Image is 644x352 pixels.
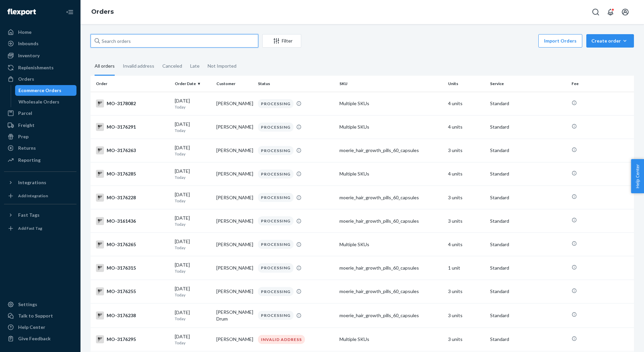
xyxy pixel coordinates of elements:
[445,233,487,256] td: 4 units
[18,98,59,105] div: Wholesale Orders
[490,100,566,107] p: Standard
[589,5,602,19] button: Open Search Box
[258,263,293,272] div: PROCESSING
[258,240,293,249] div: PROCESSING
[445,280,487,303] td: 3 units
[337,233,445,256] td: Multiple SKUs
[18,29,32,36] div: Home
[258,193,293,202] div: PROCESSING
[262,34,301,48] button: Filter
[490,194,566,201] p: Standard
[569,76,634,92] th: Fee
[263,38,301,44] div: Filter
[339,194,443,201] div: moerie_hair_growth_pills_60_capsules
[258,123,293,132] div: PROCESSING
[4,27,76,38] a: Home
[487,76,569,92] th: Service
[96,170,169,178] div: MO-3176285
[175,97,211,110] div: [DATE]
[216,81,253,86] div: Customer
[96,240,169,249] div: MO-3176265
[175,128,211,133] p: Today
[490,170,566,177] p: Standard
[4,38,76,49] a: Inbounds
[490,241,566,248] p: Standard
[15,96,77,107] a: Wholesale Orders
[18,301,37,308] div: Settings
[258,146,293,155] div: PROCESSING
[175,191,211,204] div: [DATE]
[445,303,487,328] td: 3 units
[18,335,51,342] div: Give Feedback
[18,179,46,186] div: Integrations
[631,159,644,193] button: Help Center
[63,5,76,19] button: Close Navigation
[175,198,211,204] p: Today
[337,76,445,92] th: SKU
[445,209,487,233] td: 3 units
[4,310,76,321] a: Talk to Support
[18,157,41,163] div: Reporting
[96,311,169,320] div: MO-3176238
[96,99,169,108] div: MO-3178082
[162,57,182,75] div: Canceled
[18,64,54,71] div: Replenishments
[4,191,76,201] a: Add Integration
[18,312,53,319] div: Talk to Support
[255,76,337,92] th: Status
[490,124,566,130] p: Standard
[258,216,293,225] div: PROCESSING
[339,147,443,154] div: moerie_hair_growth_pills_60_capsules
[91,34,258,48] input: Search orders
[445,186,487,209] td: 3 units
[15,85,77,96] a: Ecommerce Orders
[337,92,445,115] td: Multiple SKUs
[214,280,255,303] td: [PERSON_NAME]
[214,233,255,256] td: [PERSON_NAME]
[18,87,61,94] div: Ecommerce Orders
[96,335,169,343] div: MO-3176295
[490,147,566,154] p: Standard
[208,57,236,75] div: Not Imported
[258,311,293,320] div: PROCESSING
[123,57,154,75] div: Invalid address
[4,333,76,344] button: Give Feedback
[175,151,211,157] p: Today
[337,115,445,139] td: Multiple SKUs
[175,285,211,298] div: [DATE]
[190,57,200,75] div: Late
[175,268,211,274] p: Today
[4,62,76,73] a: Replenishments
[339,312,443,319] div: moerie_hair_growth_pills_60_capsules
[91,8,114,15] a: Orders
[175,221,211,227] p: Today
[96,123,169,131] div: MO-3176291
[258,335,305,344] div: INVALID ADDRESS
[175,215,211,227] div: [DATE]
[214,256,255,280] td: [PERSON_NAME]
[4,299,76,310] a: Settings
[445,92,487,115] td: 4 units
[258,287,293,296] div: PROCESSING
[18,76,34,82] div: Orders
[18,133,29,140] div: Prep
[4,131,76,142] a: Prep
[175,168,211,180] div: [DATE]
[96,264,169,272] div: MO-3176315
[175,316,211,322] p: Today
[175,104,211,110] p: Today
[18,40,39,47] div: Inbounds
[445,139,487,162] td: 3 units
[214,186,255,209] td: [PERSON_NAME]
[18,193,48,199] div: Add Integration
[7,9,36,15] img: Flexport logo
[4,120,76,131] a: Freight
[4,50,76,61] a: Inventory
[175,333,211,346] div: [DATE]
[258,99,293,108] div: PROCESSING
[490,218,566,224] p: Standard
[4,74,76,84] a: Orders
[214,92,255,115] td: [PERSON_NAME]
[18,52,40,59] div: Inventory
